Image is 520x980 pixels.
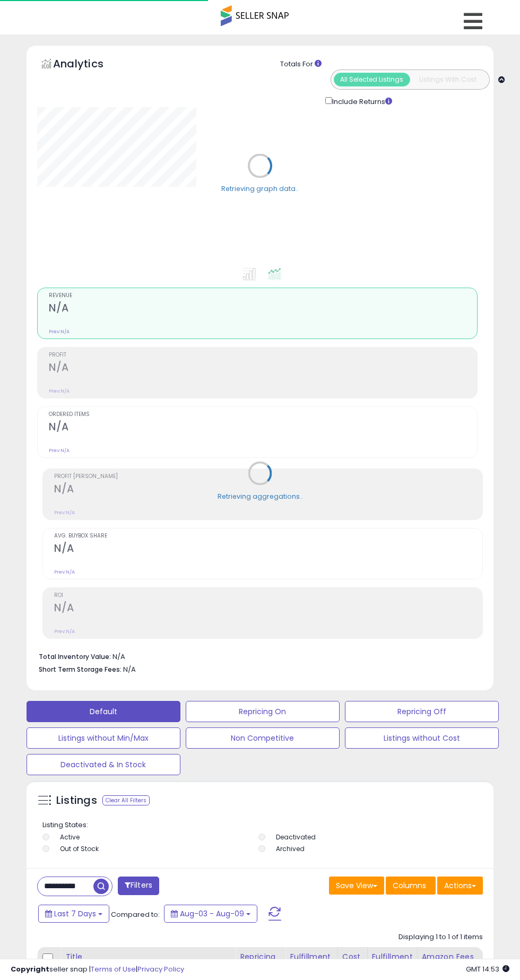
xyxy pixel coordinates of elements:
button: Repricing On [186,701,340,722]
span: Compared to: [111,909,160,920]
button: Repricing Off [345,701,499,722]
button: Save View [329,877,384,895]
label: Out of Stock [60,844,99,853]
div: Fulfillment Cost [372,951,413,974]
button: Last 7 Days [38,905,109,923]
div: Title [65,951,231,962]
button: Aug-03 - Aug-09 [164,905,257,923]
button: Listings without Cost [345,727,499,749]
div: Totals For [280,59,519,70]
div: Displaying 1 to 1 of 1 items [398,932,483,942]
button: Deactivated & In Stock [27,754,180,775]
div: Clear All Filters [102,795,150,805]
span: Columns [393,880,426,891]
div: Fulfillment [290,951,333,962]
a: Terms of Use [91,964,136,974]
div: seller snap | | [11,965,184,975]
span: 2025-08-17 14:53 GMT [466,964,509,974]
strong: Copyright [11,964,49,974]
p: Listing States: [42,820,480,830]
button: Columns [386,877,436,895]
button: Actions [437,877,483,895]
h5: Listings [56,793,97,808]
label: Active [60,832,80,842]
div: Repricing [240,951,281,962]
div: Retrieving graph data.. [221,184,299,194]
div: Cost [342,951,363,962]
span: Aug-03 - Aug-09 [180,908,244,919]
span: Last 7 Days [54,908,96,919]
div: Retrieving aggregations.. [218,491,303,501]
label: Archived [276,844,305,853]
label: Deactivated [276,832,316,842]
button: Default [27,701,180,722]
a: Privacy Policy [137,964,184,974]
h5: Analytics [53,56,124,74]
div: Amazon Fees [422,951,514,962]
button: Non Competitive [186,727,340,749]
button: Listings without Min/Max [27,727,180,749]
button: Filters [118,877,159,895]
